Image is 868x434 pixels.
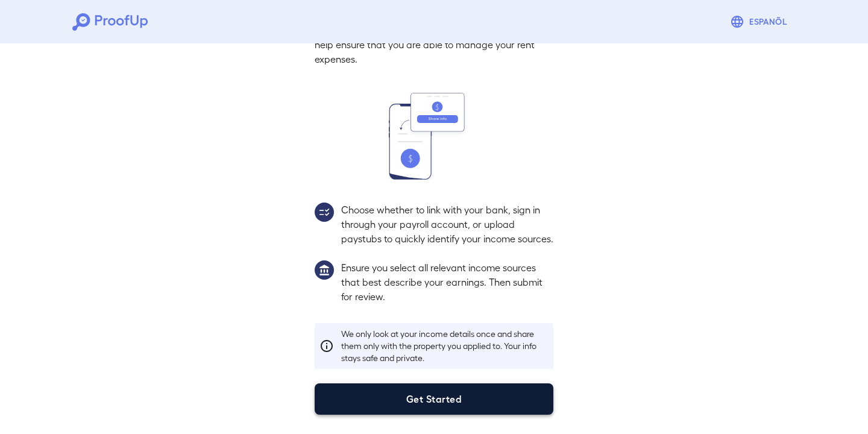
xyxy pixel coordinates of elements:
img: group1.svg [315,260,334,280]
img: transfer_money.svg [389,93,479,180]
p: Ensure you select all relevant income sources that best describe your earnings. Then submit for r... [341,260,553,304]
p: In this step, you'll share your income sources with us to help ensure that you are able to manage... [315,23,553,66]
img: group2.svg [315,203,334,222]
p: Choose whether to link with your bank, sign in through your payroll account, or upload paystubs t... [341,203,553,246]
button: Get Started [315,383,553,415]
button: Espanõl [725,10,796,34]
p: We only look at your income details once and share them only with the property you applied to. Yo... [341,328,549,364]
